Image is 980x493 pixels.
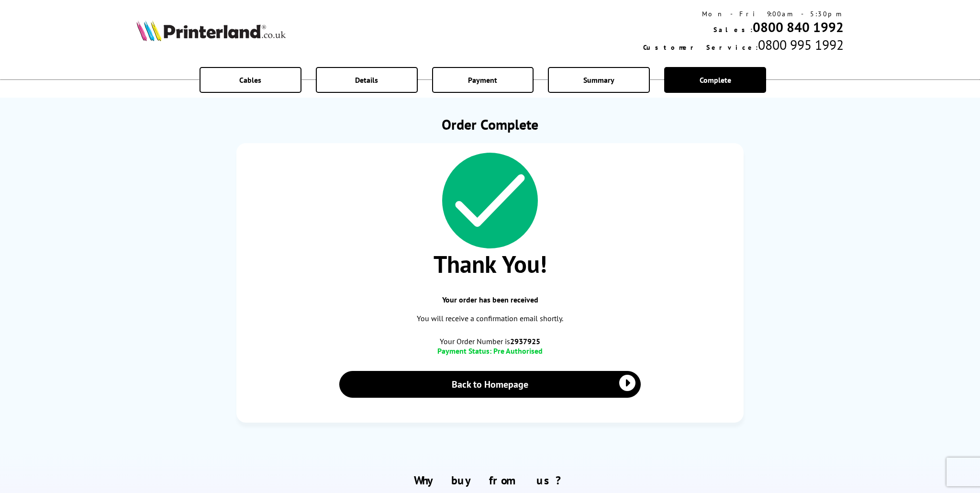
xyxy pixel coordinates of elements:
[468,75,497,85] span: Payment
[643,43,758,52] span: Customer Service:
[339,371,641,398] a: Back to Homepage
[753,18,844,36] a: 0800 840 1992
[239,75,261,85] span: Cables
[236,115,744,134] h1: Order Complete
[758,36,844,54] span: 0800 995 1992
[713,25,753,34] span: Sales:
[246,312,734,325] p: You will receive a confirmation email shortly.
[700,75,731,85] span: Complete
[437,346,491,356] span: Payment Status:
[493,346,543,356] span: Pre Authorised
[246,336,734,346] span: Your Order Number is
[246,295,734,304] span: Your order has been received
[246,248,734,280] span: Thank You!
[643,10,844,18] div: Mon - Fri 9:00am - 5:30pm
[355,75,378,85] span: Details
[136,473,843,488] h2: Why buy from us?
[136,20,286,41] img: Printerland Logo
[510,336,540,346] b: 2937925
[583,75,614,85] span: Summary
